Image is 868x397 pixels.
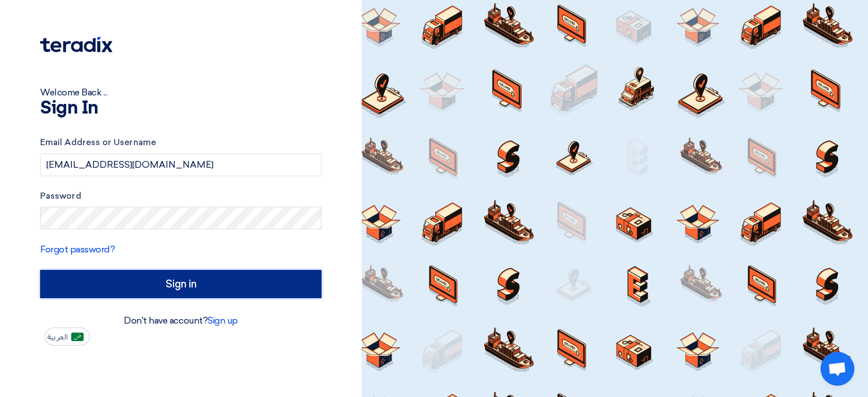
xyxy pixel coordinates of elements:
img: Teradix logo [40,37,112,53]
div: Don't have account? [40,314,322,328]
a: Forgot password? [40,244,115,255]
input: Sign in [40,270,322,298]
span: العربية [47,333,68,341]
a: Sign up [207,315,238,326]
label: Email Address or Username [40,136,322,149]
button: العربية [45,328,90,346]
label: Password [40,190,322,203]
img: ar-AR.png [71,333,84,341]
h1: Sign In [40,99,322,117]
input: Enter your business email or username [40,154,322,176]
div: Open chat [821,352,854,386]
div: Welcome Back ... [40,86,322,99]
